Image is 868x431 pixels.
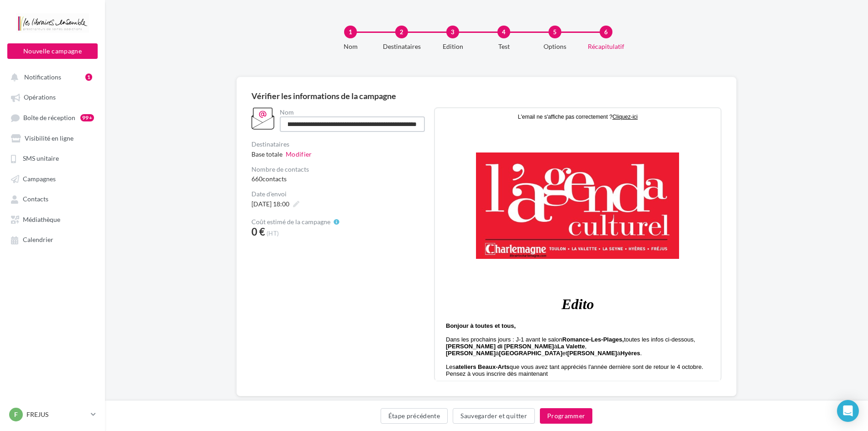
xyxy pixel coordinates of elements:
a: F FREJUS [7,406,98,423]
strong: Edito [126,187,158,204]
div: 660 [251,174,427,184]
a: SMS unitaire [5,150,99,166]
a: Opérations [5,89,99,105]
div: Options [526,42,584,51]
div: 4 [497,26,510,38]
span: contacts [262,175,287,183]
strong: Hyères [185,241,204,248]
button: Programmer [540,408,593,424]
p: FREJUS [26,410,87,419]
div: Vérifier les informations de la campagne [251,92,722,100]
a: Médiathèque [5,211,99,227]
strong: ateliers Beaux-Arts [20,255,74,262]
div: 5 [549,26,561,38]
div: 2 [395,26,408,38]
a: Campagnes [5,170,99,187]
p: Dans les prochains jours : J-1 avant le salon toutes les infos ci-dessous, à , à et à . [10,227,274,248]
div: Test [475,42,533,51]
div: 3 [446,26,459,38]
div: Date d'envoi [251,191,427,197]
span: Visibilité en ligne [25,134,73,142]
span: Contacts [23,195,48,203]
a: Boîte de réception99+ [5,109,99,126]
button: Modifier [286,149,312,159]
strong: [PERSON_NAME] [10,241,60,248]
span: SMS unitaire [23,155,59,163]
button: Nouvelle campagne [7,43,98,59]
span: F [14,410,18,419]
div: Récapitulatif [577,42,635,51]
span: Médiathèque [23,215,60,223]
div: Destinataires [372,42,431,51]
a: Calendrier [5,231,99,247]
button: Sauvegarder et quitter [453,408,535,424]
span: Notifications [24,73,61,81]
span: (HT) [267,230,279,237]
div: 6 [600,26,612,38]
span: Boîte de réception [23,114,75,121]
span: 0 € [251,227,265,237]
strong: [GEOGRAPHIC_DATA] [63,241,127,248]
span: Opérations [24,94,56,101]
span: Base totale [251,149,282,159]
div: Open Intercom Messenger [837,400,859,422]
div: Nom [280,109,425,116]
div: Nom [321,42,380,51]
strong: [PERSON_NAME] di [PERSON_NAME] [10,234,119,241]
strong: Romance-Les-Plages, [127,227,188,234]
div: Destinataires [251,141,427,147]
button: Notifications 1 [5,68,96,85]
div: Edition [424,42,482,51]
a: Visibilité en ligne [5,130,99,146]
span: L'email ne s'affiche pas correctement ? [83,5,177,11]
span: Calendrier [23,236,53,244]
span: [DATE] 18:00 [251,200,289,208]
div: 1 [85,74,92,81]
a: Contacts [5,190,99,207]
div: 99+ [80,114,94,121]
span: Coût estimé de la campagne [251,219,330,225]
img: bannière librairie charlemagne [5,26,279,169]
div: 1 [344,26,357,38]
a: Cliquez-ici [177,5,202,11]
p: Les que vous avez tant appréciés l'année dernière sont de retour le 4 octobre. Pensez à vous insc... [10,255,274,268]
div: Nombre de contacts [251,166,427,173]
strong: Bonjour à toutes et tous, [10,214,80,221]
span: Campagnes [23,175,56,183]
button: Étape précédente [381,408,448,424]
strong: [PERSON_NAME] [132,241,182,248]
strong: La Valette [122,234,150,241]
